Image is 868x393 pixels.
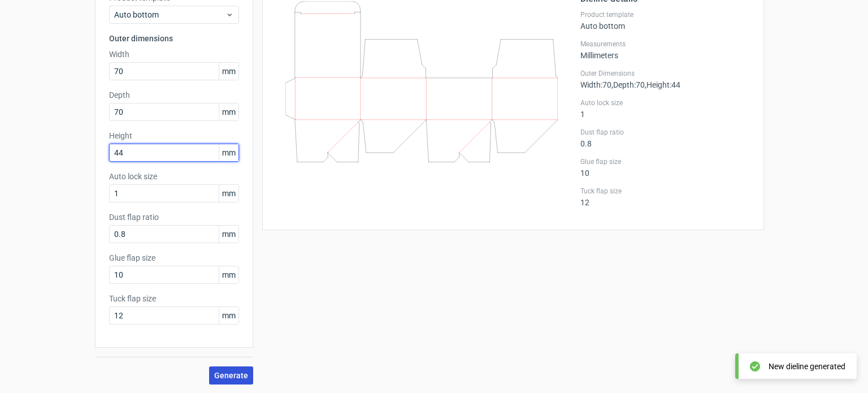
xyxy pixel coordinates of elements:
[219,103,238,120] span: mm
[219,63,238,80] span: mm
[214,372,248,379] span: Generate
[580,187,750,207] div: 12
[580,157,750,166] label: Glue flap size
[580,80,611,89] span: Width : 70
[109,33,239,44] h3: Outer dimensions
[580,10,750,31] div: Auto bottom
[645,80,680,89] span: , Height : 44
[219,144,238,161] span: mm
[209,366,253,385] button: Generate
[114,9,225,20] span: Auto bottom
[580,69,750,78] label: Outer Dimensions
[580,187,750,196] label: Tuck flap size
[580,128,750,137] label: Dust flap ratio
[219,266,238,283] span: mm
[219,185,238,202] span: mm
[580,98,750,119] div: 1
[580,40,750,60] div: Millimeters
[580,40,750,49] label: Measurements
[109,171,239,182] label: Auto lock size
[580,157,750,178] div: 10
[109,293,239,304] label: Tuck flap size
[219,226,238,243] span: mm
[109,130,239,141] label: Height
[109,89,239,101] label: Depth
[109,252,239,264] label: Glue flap size
[769,361,845,372] div: New dieline generated
[580,10,750,19] label: Product template
[580,98,750,107] label: Auto lock size
[109,49,239,60] label: Width
[109,211,239,223] label: Dust flap ratio
[219,307,238,324] span: mm
[580,128,750,148] div: 0.8
[611,80,645,89] span: , Depth : 70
